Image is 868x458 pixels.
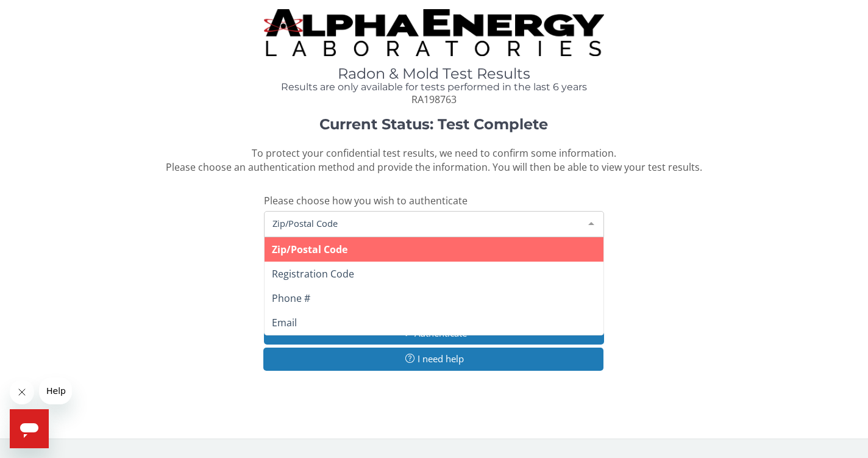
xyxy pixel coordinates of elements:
[264,66,604,82] h1: Radon & Mold Test Results
[272,243,347,256] span: Zip/Postal Code
[10,380,34,404] iframe: Close message
[272,316,297,329] span: Email
[166,146,702,174] span: To protect your confidential test results, we need to confirm some information. Please choose an ...
[264,82,604,93] h4: Results are only available for tests performed in the last 6 years
[272,267,354,281] span: Registration Code
[10,409,49,448] iframe: Button to launch messaging window
[272,292,310,305] span: Phone #
[269,216,579,230] span: Zip/Postal Code
[263,348,603,370] button: I need help
[39,377,72,404] iframe: Message from company
[319,115,548,133] strong: Current Status: Test Complete
[264,194,468,207] span: Please choose how you wish to authenticate
[264,9,604,56] img: TightCrop.jpg
[411,93,457,106] span: RA198763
